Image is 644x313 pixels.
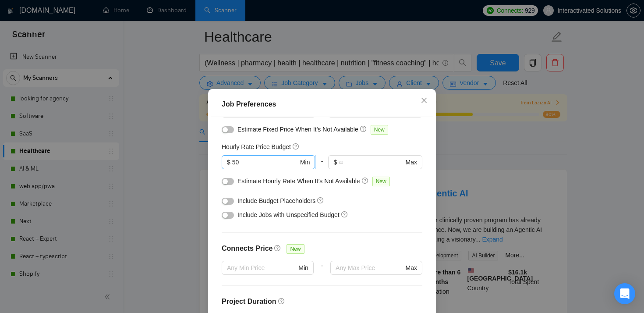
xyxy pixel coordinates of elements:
span: Include Jobs with Unspecified Budget [237,211,340,218]
h4: Project Duration [222,296,422,307]
span: Max [406,263,417,273]
input: ∞ [339,157,403,167]
span: question-circle [278,298,285,305]
span: $ [333,157,337,167]
div: Open Intercom Messenger [614,283,635,304]
div: Job Preferences [222,99,422,110]
span: question-circle [362,177,369,184]
div: - [315,155,328,176]
input: Any Min Price [227,263,297,273]
span: question-circle [274,245,281,252]
span: Min [298,263,308,273]
span: Include Budget Placeholders [237,197,315,204]
span: Estimate Hourly Rate When It’s Not Available [237,178,360,185]
input: 0 [232,157,298,167]
span: question-circle [360,125,367,132]
span: New [371,125,388,135]
span: question-circle [293,143,300,150]
span: question-circle [341,211,348,218]
span: Min [300,157,310,167]
span: New [287,244,304,254]
span: question-circle [317,197,324,204]
span: close [421,97,428,104]
h5: Hourly Rate Price Budget [222,142,291,152]
input: Any Max Price [336,263,403,273]
span: $ [227,157,230,167]
span: New [372,177,390,186]
div: - [314,261,330,285]
span: Estimate Fixed Price When It’s Not Available [237,126,358,133]
h4: Connects Price [222,243,272,254]
button: Close [412,89,436,113]
span: Max [406,157,417,167]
